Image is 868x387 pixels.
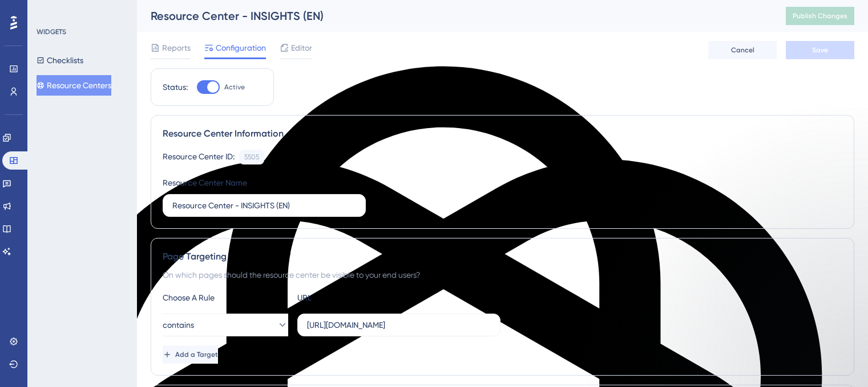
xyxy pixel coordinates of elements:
span: Active [224,83,245,92]
span: Save [812,46,828,55]
input: yourwebsite.com/path [307,319,491,331]
div: On which pages should the resource center be visible to your end users? [163,268,842,282]
span: Add a Target [175,350,218,359]
button: Publish Changes [786,7,854,25]
button: Resource Centers [37,75,111,96]
div: 5505 [244,153,259,162]
button: Add a Target [163,345,218,364]
button: contains [163,314,288,336]
iframe: UserGuiding AI Assistant Launcher [820,342,854,376]
div: Resource Center Information [163,127,842,141]
span: Reports [162,41,191,55]
button: Cancel [708,41,777,59]
div: WIDGETS [37,27,66,36]
span: Editor [291,41,312,55]
span: contains [163,318,194,332]
span: Publish Changes [793,11,847,20]
div: Choose A Rule [163,291,288,304]
div: Resource Center - INSIGHTS (EN) [151,8,757,24]
span: Cancel [731,46,754,55]
button: Checklists [37,50,83,71]
div: URL [297,291,423,304]
div: Resource Center ID: [163,150,235,164]
input: Type your Resource Center name [172,199,356,212]
iframe: Intercom notifications message [617,302,845,381]
button: Save [786,41,854,59]
div: Resource Center Name [163,176,247,190]
div: Page Targeting [163,250,842,264]
span: Configuration [216,41,266,55]
div: Status: [163,80,188,94]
